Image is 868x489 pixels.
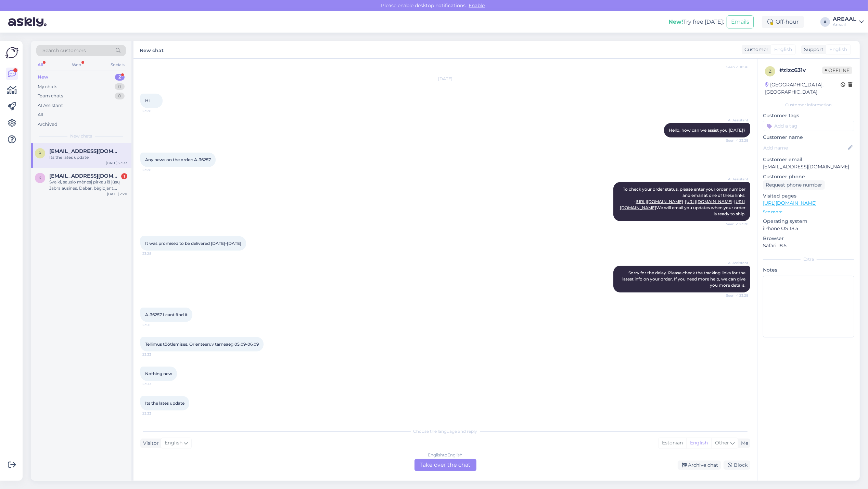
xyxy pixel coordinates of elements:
[145,312,188,317] span: A-36257 I cant find it
[723,64,748,70] span: Seen ✓ 10:36
[142,251,168,256] span: 23:28
[820,17,830,27] div: A
[763,102,854,108] div: Customer information
[829,46,847,53] span: English
[71,60,83,69] div: Web
[763,256,854,262] div: Extra
[5,46,18,59] img: Askly Logo
[38,93,63,99] div: Team chats
[779,66,822,74] div: # zlzc631v
[763,180,825,190] div: Request phone number
[145,401,184,406] span: Its the lates update
[765,81,841,96] div: [GEOGRAPHIC_DATA], [GEOGRAPHIC_DATA]
[142,322,168,327] span: 23:31
[467,2,487,9] span: Enable
[622,270,746,288] span: Sorry for the delay. Please check the tracking links for the latest info on your order. If you ne...
[678,461,721,470] div: Archive chat
[115,83,125,90] div: 0
[115,93,125,99] div: 0
[763,173,854,180] p: Customer phone
[140,45,164,54] label: New chat
[668,18,724,26] div: Try free [DATE]:
[107,191,127,196] div: [DATE] 23:11
[763,209,854,215] p: See more ...
[620,187,746,216] span: To check your order status, please enter your order number and email at one of these links: - - -...
[763,144,846,152] input: Add name
[49,148,120,154] span: pistsasik@hotmail.com
[833,22,856,27] div: Areaal
[763,242,854,249] p: Safari 18.5
[636,199,683,204] a: [URL][DOMAIN_NAME]
[142,411,168,416] span: 23:33
[763,192,854,200] p: Visited pages
[723,260,748,265] span: AI Assistant
[39,151,42,156] span: p
[428,452,463,458] div: English to English
[39,175,42,180] span: K
[742,46,768,53] div: Customer
[145,157,211,162] span: Any news on the order: A-36257
[833,16,864,27] a: AREAALAreaal
[121,173,127,179] div: 1
[142,108,168,114] span: 23:28
[769,69,771,74] span: z
[165,439,182,447] span: English
[414,459,476,471] div: Take over the chat
[142,352,168,357] span: 23:33
[106,160,127,166] div: [DATE] 23:33
[140,440,159,447] div: Visitor
[723,138,748,143] span: Seen ✓ 23:28
[42,47,86,54] span: Search customers
[724,461,750,470] div: Block
[38,102,63,109] div: AI Assistant
[763,266,854,274] p: Notes
[723,177,748,182] span: AI Assistant
[686,438,711,448] div: English
[763,112,854,119] p: Customer tags
[763,163,854,170] p: [EMAIL_ADDRESS][DOMAIN_NAME]
[763,225,854,232] p: iPhone OS 18.5
[145,342,259,347] span: Tellimus töötlemises. Orienteeruv tarneaeg 05.09-06.09
[145,371,172,376] span: Nothing new
[38,83,57,90] div: My chats
[763,134,854,141] p: Customer name
[723,293,748,298] span: Seen ✓ 23:28
[763,200,817,206] a: [URL][DOMAIN_NAME]
[685,199,732,204] a: [URL][DOMAIN_NAME]
[763,121,854,131] input: Add a tag
[774,46,792,53] span: English
[145,98,150,103] span: Hi
[801,46,824,53] div: Support
[115,74,125,81] div: 2
[738,440,748,447] div: Me
[763,156,854,163] p: Customer email
[145,241,241,246] span: It was promised to be delivered [DATE]-[DATE]
[669,128,745,133] span: Hello, how can we assist you [DATE]?
[142,381,168,386] span: 23:33
[70,133,92,139] span: New chats
[140,428,750,434] div: Choose the language and reply
[763,235,854,242] p: Browser
[36,60,44,69] div: All
[723,222,748,227] span: Seen ✓ 23:28
[109,60,126,69] div: Socials
[715,440,729,446] span: Other
[659,438,686,448] div: Estonian
[49,154,127,160] div: Its the lates update
[49,173,120,179] span: Klevinskas.arnoldas@gmail.com
[38,121,58,128] div: Archived
[723,118,748,123] span: AI Assistant
[142,167,168,172] span: 23:28
[140,76,750,82] div: [DATE]
[38,111,43,118] div: All
[822,67,852,74] span: Offline
[833,16,856,22] div: AREAAL
[668,19,683,25] b: New!
[763,218,854,225] p: Operating system
[38,74,48,81] div: New
[49,179,127,191] div: Sveiki, sausio mėnesį pirkau iš jūsų Jabra ausines. Dabar, bėgiojant, dešinė [PERSON_NAME] ir din...
[762,16,804,28] div: Off-hour
[727,15,754,28] button: Emails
